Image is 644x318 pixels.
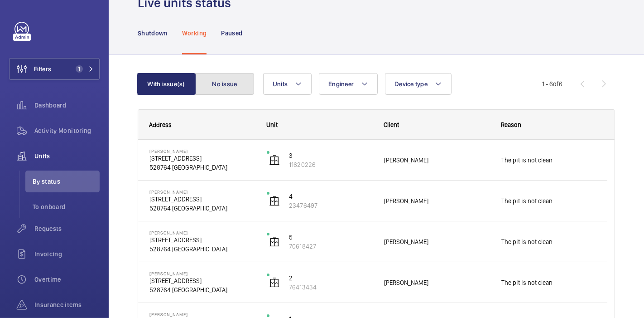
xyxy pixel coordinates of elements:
[273,80,288,88] span: Units
[34,152,100,161] span: Units
[289,233,372,242] p: 5
[501,155,596,165] p: The pit is not clean
[149,276,255,285] p: [STREET_ADDRESS]
[34,250,100,259] span: Invoicing
[34,224,100,233] span: Requests
[501,121,521,128] span: Reason
[195,73,254,95] button: No issue
[269,155,280,166] img: elevator.svg
[149,163,255,172] p: 528764 [GEOGRAPHIC_DATA]
[289,283,372,292] p: 76413434
[33,202,100,211] span: To onboard
[149,312,255,317] p: [PERSON_NAME]
[138,29,168,38] p: Shutdown
[266,121,278,128] span: Unit
[384,237,490,247] span: [PERSON_NAME]
[501,278,596,288] p: The pit is not clean
[34,64,51,73] span: Filters
[149,154,255,163] p: [STREET_ADDRESS]
[542,81,562,87] span: 1 - 6 6
[149,285,255,294] p: 528764 [GEOGRAPHIC_DATA]
[149,204,255,213] p: 528764 [GEOGRAPHIC_DATA]
[149,189,255,195] p: [PERSON_NAME]
[384,278,490,288] span: [PERSON_NAME]
[384,121,399,128] span: Client
[263,73,312,95] button: Units
[385,73,452,95] button: Device type
[289,274,372,283] p: 2
[137,73,196,95] button: With issue(s)
[76,65,83,73] span: 1
[553,80,559,88] span: of
[269,196,280,206] img: elevator.svg
[33,177,100,186] span: By status
[384,196,490,206] span: [PERSON_NAME]
[149,148,255,154] p: [PERSON_NAME]
[149,121,172,128] span: Address
[269,236,280,247] img: elevator.svg
[289,192,372,201] p: 4
[34,126,100,135] span: Activity Monitoring
[319,73,378,95] button: Engineer
[149,271,255,276] p: [PERSON_NAME]
[289,151,372,160] p: 3
[9,58,100,80] button: Filters1
[394,80,428,88] span: Device type
[328,80,354,88] span: Engineer
[269,277,280,288] img: elevator.svg
[384,155,490,165] span: [PERSON_NAME]
[149,230,255,235] p: [PERSON_NAME]
[289,160,372,169] p: 11620226
[149,195,255,204] p: [STREET_ADDRESS]
[149,245,255,254] p: 528764 [GEOGRAPHIC_DATA]
[34,275,100,284] span: Overtime
[149,235,255,245] p: [STREET_ADDRESS]
[289,201,372,210] p: 23476497
[501,196,596,206] p: The pit is not clean
[289,242,372,251] p: 70618427
[501,237,596,247] p: The pit is not clean
[221,29,242,38] p: Paused
[34,300,100,309] span: Insurance items
[34,101,100,110] span: Dashboard
[182,29,207,38] p: Working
